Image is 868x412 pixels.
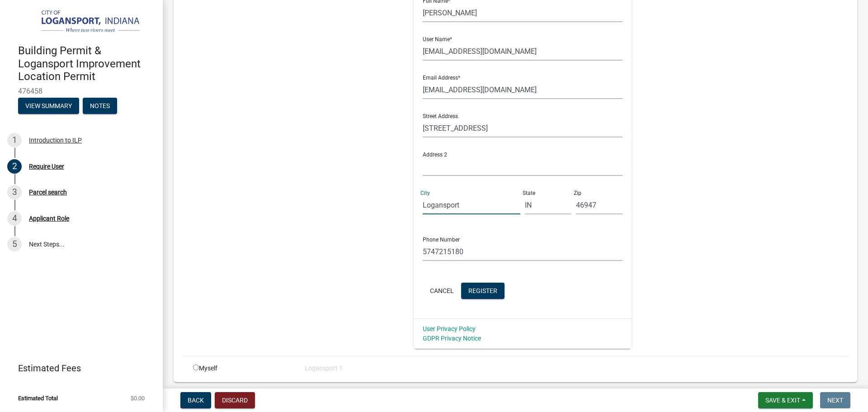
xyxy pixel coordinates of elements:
[7,133,22,147] div: 1
[423,283,461,299] button: Cancel
[180,392,211,408] button: Back
[18,395,58,401] span: Estimated Total
[18,103,79,110] wm-modal-confirm: Summary
[820,392,850,408] button: Next
[7,159,22,174] div: 2
[827,397,843,404] span: Next
[18,87,145,95] span: 476458
[7,359,148,377] a: Estimated Fees
[215,392,255,408] button: Discard
[468,287,497,294] span: Register
[83,98,117,114] button: Notes
[18,9,148,35] img: City of Logansport, Indiana
[7,211,22,226] div: 4
[131,395,145,401] span: $0.00
[29,137,82,143] div: Introduction to ILP
[83,103,117,110] wm-modal-confirm: Notes
[29,163,64,170] div: Require User
[18,98,79,114] button: View Summary
[765,397,800,404] span: Save & Exit
[758,392,813,408] button: Save & Exit
[18,44,156,83] h4: Building Permit & Logansport Improvement Location Permit
[7,185,22,199] div: 3
[186,364,298,373] div: Myself
[29,215,69,222] div: Applicant Role
[7,237,22,251] div: 5
[423,325,476,332] a: User Privacy Policy
[188,397,204,404] span: Back
[423,335,481,342] a: GDPR Privacy Notice
[461,283,505,299] button: Register
[29,189,67,195] div: Parcel search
